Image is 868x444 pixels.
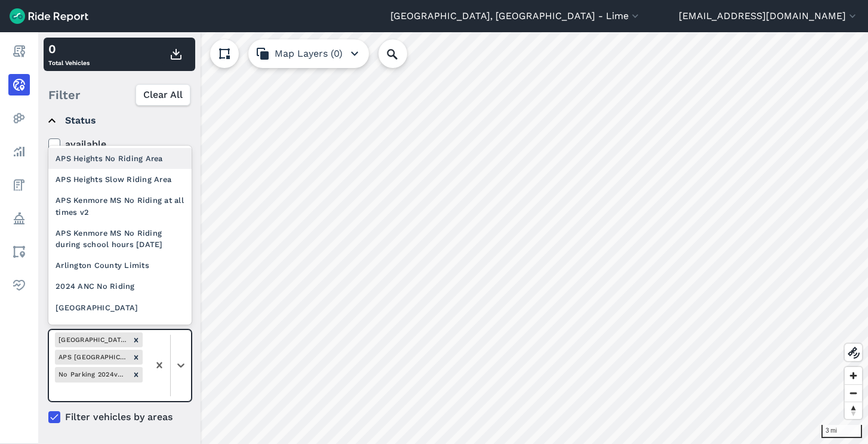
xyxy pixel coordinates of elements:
div: 3 mi [821,425,862,438]
summary: Status [48,104,190,137]
div: 2024 ANC No Riding [48,276,192,297]
div: APS Heights Slow Riding Area [48,169,192,190]
a: Areas [8,241,30,263]
img: Ride Report [10,8,88,24]
div: APS Kenmore MS No Riding at all times v2 [48,190,192,222]
button: Reset bearing to north [845,402,862,419]
button: Map Layers (0) [248,39,369,68]
div: Filter [44,76,195,113]
div: Remove APS Kenmore MS No Parking Area 2025-06-27 [130,350,143,365]
button: [GEOGRAPHIC_DATA], [GEOGRAPHIC_DATA] - Lime [390,9,641,23]
div: No Parking 2024v002 [55,367,130,382]
input: Search Location or Vehicles [378,39,426,68]
div: Remove APS Heights No Parking Area [130,332,143,347]
a: Report [8,41,30,62]
div: Arlington County Limits [48,255,192,276]
div: Total Vehicles [48,40,90,69]
div: [GEOGRAPHIC_DATA] Area [55,332,130,347]
button: Clear All [136,84,190,106]
div: 2024 EEAs Combined [48,318,192,339]
button: Zoom in [845,367,862,384]
div: Remove No Parking 2024v002 [130,367,143,382]
a: Health [8,275,30,296]
a: Realtime [8,74,30,95]
span: Clear All [143,88,183,102]
div: APS Kenmore MS No Riding during school hours [DATE] [48,223,192,255]
canvas: Map [38,32,868,444]
button: [EMAIL_ADDRESS][DOMAIN_NAME] [679,9,858,23]
a: Fees [8,174,30,196]
label: available [48,137,192,152]
a: Policy [8,208,30,229]
button: Zoom out [845,384,862,402]
div: APS [GEOGRAPHIC_DATA] Area [DATE] [55,350,130,365]
a: Analyze [8,141,30,162]
label: Filter vehicles by areas [48,410,192,424]
a: Heatmaps [8,107,30,129]
div: APS Heights No Riding Area [48,148,192,169]
div: [GEOGRAPHIC_DATA] [48,297,192,318]
div: 0 [48,40,90,58]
